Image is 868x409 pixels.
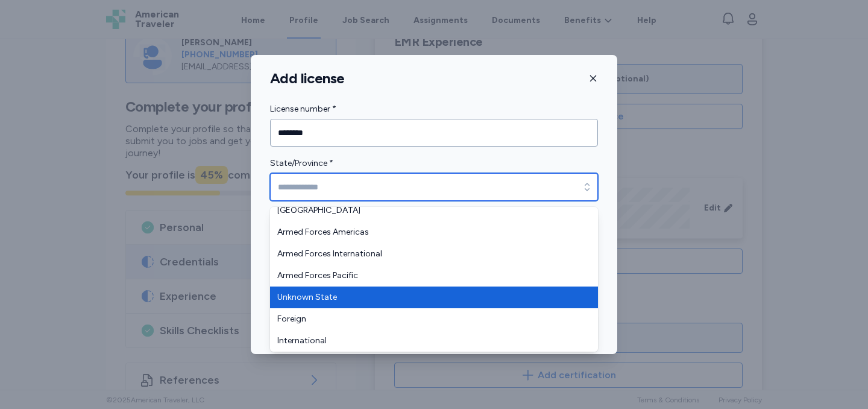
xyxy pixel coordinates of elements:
[277,291,576,303] span: Unknown State
[277,226,576,238] span: Armed Forces Americas
[277,313,576,325] span: Foreign
[277,248,576,260] span: Armed Forces International
[277,270,576,282] span: Armed Forces Pacific
[277,335,576,347] span: International
[277,204,576,217] span: [GEOGRAPHIC_DATA]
